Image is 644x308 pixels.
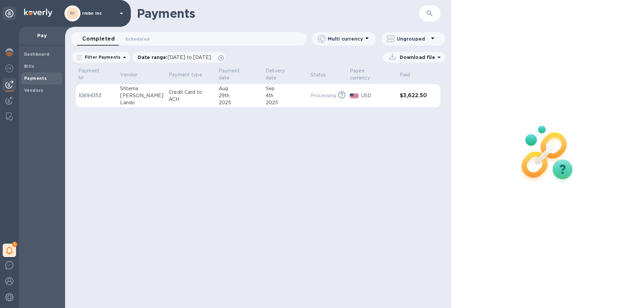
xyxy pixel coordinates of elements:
b: Payments [24,76,47,81]
div: Date range:[DATE] to [DATE] [132,52,225,63]
p: Credit Card to ACH [169,89,213,103]
span: Paid [400,71,419,78]
div: Lando [120,99,163,106]
b: Bills [24,64,34,69]
b: RI [70,11,75,16]
b: Vendors [24,88,44,93]
div: 2025 [219,99,260,106]
p: Multi currency [328,36,363,42]
p: Payment № [78,67,106,81]
h3: $3,622.50 [400,93,427,99]
p: Ungrouped [397,36,429,42]
p: Payee currency [350,67,386,81]
p: Processing [311,92,336,99]
p: Payment type [169,71,202,78]
p: Date range : [138,54,214,61]
span: [DATE] to [DATE] [168,55,211,60]
span: 1 [12,242,17,247]
span: Status [311,71,334,78]
p: Pay [24,32,60,39]
div: Sep [266,85,305,92]
span: Delivery date [266,67,305,81]
p: rmbn inc [82,11,116,16]
p: 10694353 [78,92,115,99]
p: Paid [400,71,410,78]
span: Payee currency [350,67,394,81]
p: Delivery date [266,67,297,81]
div: Unpin categories [3,7,16,20]
img: Logo [24,9,52,17]
img: Foreign exchange [5,64,13,72]
p: Status [311,71,326,78]
img: USD [350,94,359,98]
span: Payment date [219,67,260,81]
div: Shterna [120,85,163,92]
span: Scheduled [125,36,150,43]
span: Payment № [78,67,115,81]
p: Download file [397,54,435,61]
div: 29th [219,92,260,99]
b: Dashboard [24,52,50,57]
p: USD [361,92,394,99]
h1: Payments [137,6,380,20]
p: Payment date [219,67,252,81]
div: 4th [266,92,305,99]
p: Filter Payments [82,54,120,60]
div: 2025 [266,99,305,106]
span: Completed [82,34,115,44]
span: Vendor [120,71,146,78]
div: [PERSON_NAME] [120,92,163,99]
span: Payment type [169,71,211,78]
p: Vendor [120,71,137,78]
div: Aug [219,85,260,92]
